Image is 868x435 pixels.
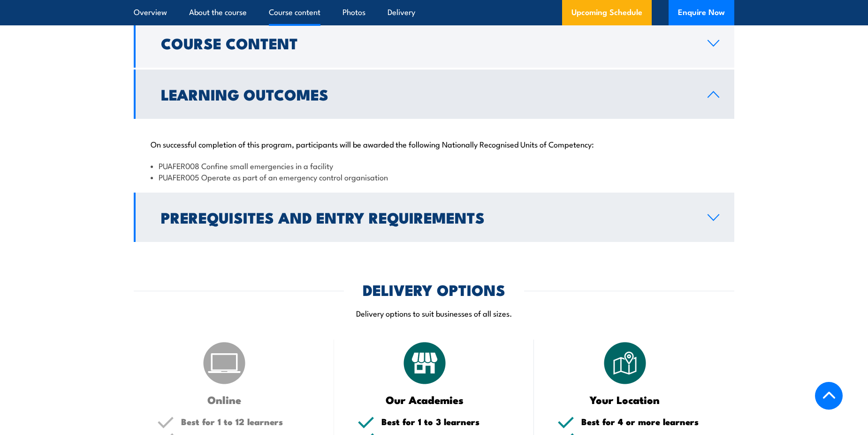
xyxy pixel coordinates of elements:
[134,308,734,318] p: Delivery options to suit businesses of all sizes.
[151,160,717,171] li: PUAFER008 Confine small emergencies in a facility
[151,139,717,148] p: On successful completion of this program, participants will be awarded the following Nationally R...
[358,394,492,405] h3: Our Academies
[581,417,711,426] h5: Best for 4 or more learners
[134,70,734,119] a: Learning Outcomes
[161,210,693,224] h2: Prerequisites and Entry Requirements
[151,171,717,182] li: PUAFER005 Operate as part of an emergency control organisation
[161,87,693,101] h2: Learning Outcomes
[363,283,505,296] h2: DELIVERY OPTIONS
[134,18,734,68] a: Course Content
[381,417,511,426] h5: Best for 1 to 3 learners
[134,193,734,242] a: Prerequisites and Entry Requirements
[157,394,292,405] h3: Online
[161,36,693,49] h2: Course Content
[181,417,311,426] h5: Best for 1 to 12 learners
[557,394,692,405] h3: Your Location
